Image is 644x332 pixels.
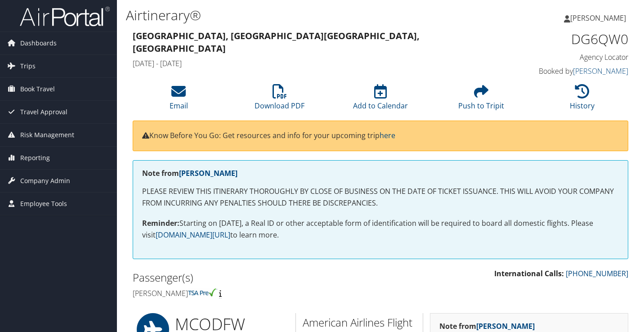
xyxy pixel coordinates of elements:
a: Push to Tripit [458,89,504,111]
span: Company Admin [20,170,70,192]
h4: [PERSON_NAME] [133,288,374,298]
a: Download PDF [255,89,304,111]
a: here [380,130,395,140]
span: Trips [20,55,36,77]
span: Travel Approval [20,101,67,123]
strong: Note from [142,168,237,178]
a: [PERSON_NAME] [564,4,635,31]
img: airportal-logo.png [20,6,110,27]
strong: [GEOGRAPHIC_DATA], [GEOGRAPHIC_DATA] [GEOGRAPHIC_DATA], [GEOGRAPHIC_DATA] [133,30,420,54]
h4: [DATE] - [DATE] [133,58,501,68]
span: Employee Tools [20,193,67,215]
a: [DOMAIN_NAME][URL] [156,230,230,240]
a: [PERSON_NAME] [573,66,628,76]
p: Know Before You Go: Get resources and info for your upcoming trip [142,130,619,142]
a: Email [170,89,188,111]
h4: Agency Locator [514,52,628,62]
span: Reporting [20,147,50,169]
a: [PERSON_NAME] [179,168,237,178]
a: Add to Calendar [353,89,408,111]
a: History [570,89,595,111]
a: [PHONE_NUMBER] [566,269,628,278]
h2: Passenger(s) [133,270,374,285]
p: Starting on [DATE], a Real ID or other acceptable form of identification will be required to boar... [142,218,619,241]
span: [PERSON_NAME] [570,13,626,23]
strong: Note from [439,321,535,331]
a: [PERSON_NAME] [476,321,535,331]
h4: Booked by [514,66,628,76]
p: PLEASE REVIEW THIS ITINERARY THOROUGHLY BY CLOSE OF BUSINESS ON THE DATE OF TICKET ISSUANCE. THIS... [142,186,619,209]
span: Book Travel [20,78,55,100]
img: tsa-precheck.png [188,288,217,296]
span: Dashboards [20,32,57,54]
strong: Reminder: [142,218,179,228]
strong: International Calls: [494,269,564,278]
span: Risk Management [20,124,74,146]
h1: Airtinerary® [126,6,465,25]
h1: DG6QW0 [514,30,628,49]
